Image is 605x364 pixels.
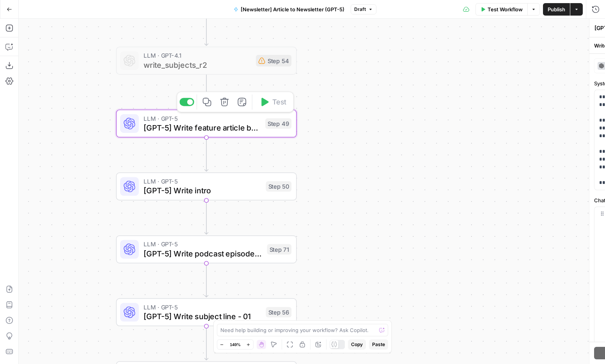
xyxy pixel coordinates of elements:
div: Step 54 [256,55,291,67]
span: [GPT-5] Write intro [144,185,261,196]
button: Publish [543,3,570,16]
div: LLM · GPT-5[GPT-5] Write feature article bodyStep 49Test [116,110,296,138]
span: Test [272,97,286,107]
span: write_subjects_r2 [144,59,251,71]
div: LLM · GPT-5[GPT-5] Write introStep 50 [116,173,296,201]
span: LLM · GPT-5 [144,239,263,249]
span: LLM · GPT-5 [144,302,261,312]
div: LLM · GPT-5[GPT-5] Write podcast episode bodyStep 71 [116,235,296,263]
g: Edge from step_71 to step_56 [205,263,208,297]
span: Publish [548,5,565,13]
span: Test Workflow [488,5,523,13]
button: [Newsletter] Article to Newsletter (GPT-5) [229,3,349,16]
div: Step 49 [265,118,291,129]
span: [GPT-5] Write subject line - 01 [144,311,261,322]
div: LLM · GPT-5[GPT-5] Write subject line - 01Step 56 [116,298,296,326]
span: Draft [354,6,366,13]
span: 149% [230,341,241,348]
button: Draft [351,4,376,14]
button: Test Workflow [475,3,527,16]
span: LLM · GPT-5 [144,114,261,123]
g: Edge from step_50 to step_71 [205,200,208,234]
span: [GPT-5] Write feature article body [144,122,261,134]
span: LLM · GPT-4.1 [144,51,251,60]
span: LLM · GPT-5 [144,177,261,186]
button: Test [255,94,291,110]
g: Edge from step_53 to step_54 [205,12,208,46]
div: Step 71 [267,244,292,254]
span: [Newsletter] Article to Newsletter (GPT-5) [241,5,344,13]
g: Edge from step_49 to step_50 [205,138,208,171]
span: [GPT-5] Write podcast episode body [144,247,263,259]
g: Edge from step_56 to step_57 [205,326,208,360]
div: Step 50 [266,181,292,192]
div: LLM · GPT-4.1write_subjects_r2Step 54 [116,47,296,75]
div: Step 56 [266,307,292,318]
